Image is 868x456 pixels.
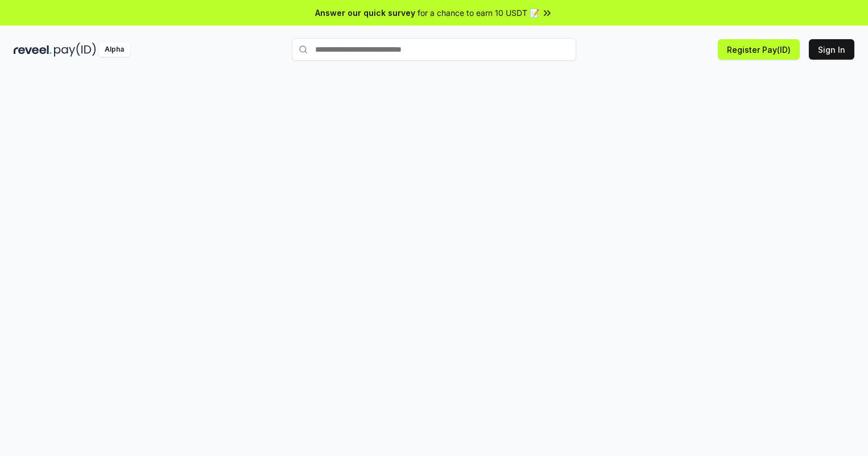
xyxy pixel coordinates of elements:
[98,43,130,57] div: Alpha
[718,39,800,60] button: Register Pay(ID)
[54,43,96,57] img: pay_id
[418,7,539,19] span: for a chance to earn 10 USDT 📝
[315,7,415,19] span: Answer our quick survey
[14,43,52,57] img: reveel_dark
[809,39,854,60] button: Sign In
